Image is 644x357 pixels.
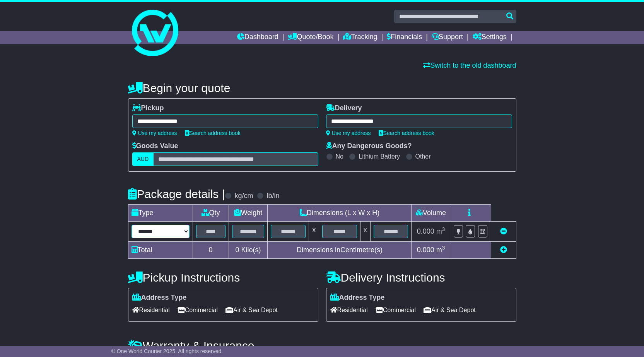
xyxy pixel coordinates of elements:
[326,130,371,136] a: Use my address
[330,294,385,302] label: Address Type
[237,31,278,44] a: Dashboard
[128,205,193,222] td: Type
[288,31,333,44] a: Quote/Book
[266,192,279,200] label: lb/in
[343,31,377,44] a: Tracking
[193,205,229,222] td: Qty
[359,153,400,160] label: Lithium Battery
[500,246,507,254] a: Add new item
[193,242,229,259] td: 0
[442,245,445,251] sup: 3
[185,130,241,136] a: Search address book
[417,246,434,254] span: 0.000
[500,227,507,235] a: Remove this item
[424,304,476,316] span: Air & Sea Depot
[225,304,278,316] span: Air & Sea Depot
[442,226,445,232] sup: 3
[268,242,412,259] td: Dimensions in Centimetre(s)
[326,104,362,113] label: Delivery
[234,192,253,200] label: kg/cm
[128,188,225,200] h4: Package details |
[423,61,516,69] a: Switch to the old dashboard
[360,222,370,242] td: x
[376,304,416,316] span: Commercial
[128,339,516,352] h4: Warranty & Insurance
[132,304,170,316] span: Residential
[132,294,187,302] label: Address Type
[229,205,268,222] td: Weight
[330,304,368,316] span: Residential
[326,142,412,150] label: Any Dangerous Goods?
[132,104,164,113] label: Pickup
[436,227,445,235] span: m
[309,222,319,242] td: x
[412,205,450,222] td: Volume
[417,227,434,235] span: 0.000
[128,271,318,284] h4: Pickup Instructions
[132,152,154,166] label: AUD
[132,142,178,150] label: Goods Value
[128,82,516,94] h4: Begin your quote
[326,271,516,284] h4: Delivery Instructions
[132,130,177,136] a: Use my address
[415,153,431,160] label: Other
[268,205,412,222] td: Dimensions (L x W x H)
[432,31,463,44] a: Support
[111,348,223,354] span: © One World Courier 2025. All rights reserved.
[336,153,343,160] label: No
[128,242,193,259] td: Total
[387,31,422,44] a: Financials
[436,246,445,254] span: m
[473,31,507,44] a: Settings
[229,242,268,259] td: Kilo(s)
[235,246,239,254] span: 0
[178,304,218,316] span: Commercial
[379,130,434,136] a: Search address book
